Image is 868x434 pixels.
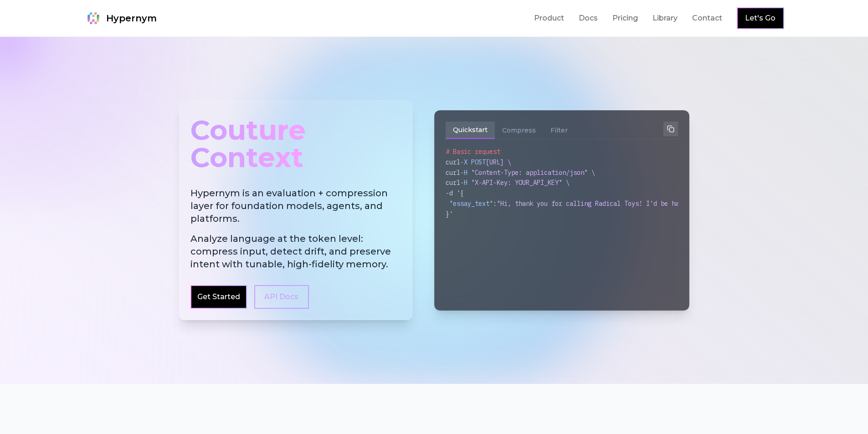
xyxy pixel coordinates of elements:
[663,122,678,136] button: Copy to clipboard
[745,13,776,24] a: Let's Go
[190,187,401,271] h2: Hypernym is an evaluation + compression layer for foundation models, agents, and platforms.
[446,122,495,139] button: Quickstart
[460,168,475,177] span: -H "
[534,13,564,24] a: Product
[446,168,460,177] span: curl
[493,199,497,208] span: :
[652,13,678,24] a: Library
[475,168,595,177] span: Content-Type: application/json" \
[612,13,638,24] a: Pricing
[449,199,493,208] span: "essay_text"
[190,112,401,176] div: Couture Context
[495,122,543,139] button: Compress
[543,122,575,139] button: Filter
[446,158,460,166] span: curl
[84,9,103,27] img: Hypernym Logo
[197,291,240,302] a: Get Started
[579,13,598,24] a: Docs
[446,148,500,156] span: # Basic request
[475,179,570,187] span: X-API-Key: YOUR_API_KEY" \
[446,210,453,218] span: }'
[190,232,401,271] span: Analyze language at the token level: compress input, detect drift, and preserve intent with tunab...
[446,179,460,187] span: curl
[460,179,475,187] span: -H "
[254,285,309,309] a: API Docs
[486,158,511,166] span: [URL] \
[692,13,722,24] a: Contact
[446,189,464,197] span: -d '{
[497,199,858,208] span: "Hi, thank you for calling Radical Toys! I'd be happy to help with your shipping or returns issue."
[84,9,157,27] a: Hypernym
[106,12,157,25] span: Hypernym
[460,158,486,166] span: -X POST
